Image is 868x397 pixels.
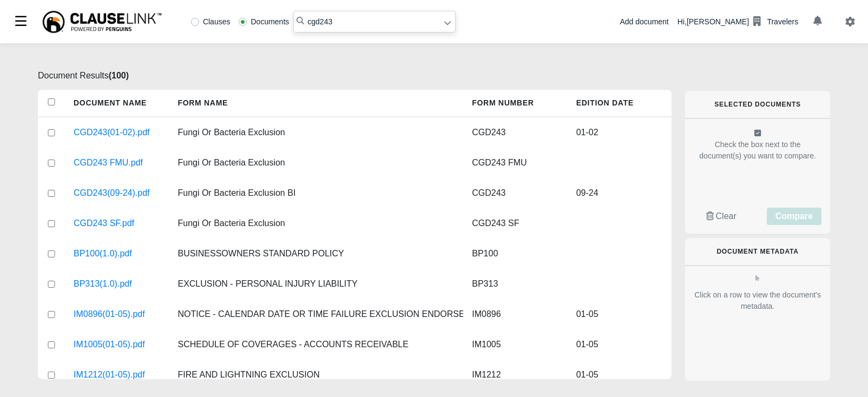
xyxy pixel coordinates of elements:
[767,208,821,225] button: Compare
[293,11,456,32] input: Search library...
[463,178,567,208] div: CGD243
[191,18,231,25] label: Clauses
[694,139,821,162] div: Check the box next to the document(s) you want to compare.
[463,329,567,360] div: IM1005
[74,156,143,169] a: CGD243 FMU.pdf
[463,208,567,239] div: CGD243 SF
[74,187,150,200] a: CGD243(09-24).pdf
[74,217,134,230] a: CGD243 SF.pdf
[702,248,813,255] h6: Document Metadata
[74,338,145,351] a: IM1005(01-05).pdf
[169,148,463,178] div: Fungi Or Bacteria Exclusion
[568,178,672,208] div: 09-24
[775,211,813,221] span: Compare
[169,239,463,269] div: BUSINESSOWNERS STANDARD POLICY
[463,360,567,390] div: IM1212
[568,329,672,360] div: 01-05
[74,308,145,321] a: IM0896(01-05).pdf
[767,16,798,28] div: Travelers
[74,247,132,260] a: BP100(1.0).pdf
[568,360,672,390] div: 01-05
[38,69,672,82] p: Document Results
[463,117,567,148] div: CGD243
[169,329,463,360] div: SCHEDULE OF COVERAGES - ACCOUNTS RECEIVABLE
[694,208,748,225] button: Clear
[74,368,145,381] a: IM1212(01-05).pdf
[568,90,672,116] h5: Edition Date
[694,289,821,312] div: Click on a row to view the document's metadata.
[463,148,567,178] div: CGD243 FMU
[169,178,463,208] div: Fungi Or Bacteria Exclusion BI
[568,299,672,329] div: 01-05
[169,117,463,148] div: Fungi Or Bacteria Exclusion
[831,360,857,386] iframe: Intercom live chat
[169,90,463,116] h5: Form Name
[463,90,567,116] h5: Form Number
[463,299,567,329] div: IM0896
[169,360,463,390] div: FIRE AND LIGHTNING EXCLUSION
[716,211,737,221] span: Clear
[678,12,798,31] div: Hi, [PERSON_NAME]
[65,90,169,116] h5: Document Name
[109,71,129,80] b: ( 100 )
[169,269,463,299] div: EXCLUSION - PERSONAL INJURY LIABILITY
[239,18,289,25] label: Documents
[169,299,463,329] div: NOTICE - CALENDAR DATE OR TIME FAILURE EXCLUSION ENDORSEMENT
[74,277,132,290] a: BP313(1.0).pdf
[620,16,668,28] div: Add document
[169,208,463,239] div: Fungi Or Bacteria Exclusion
[463,239,567,269] div: BP100
[702,101,813,108] h6: Selected Documents
[463,269,567,299] div: BP313
[41,10,163,34] img: ClauseLink
[74,126,150,139] a: CGD243(01-02).pdf
[568,117,672,148] div: 01-02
